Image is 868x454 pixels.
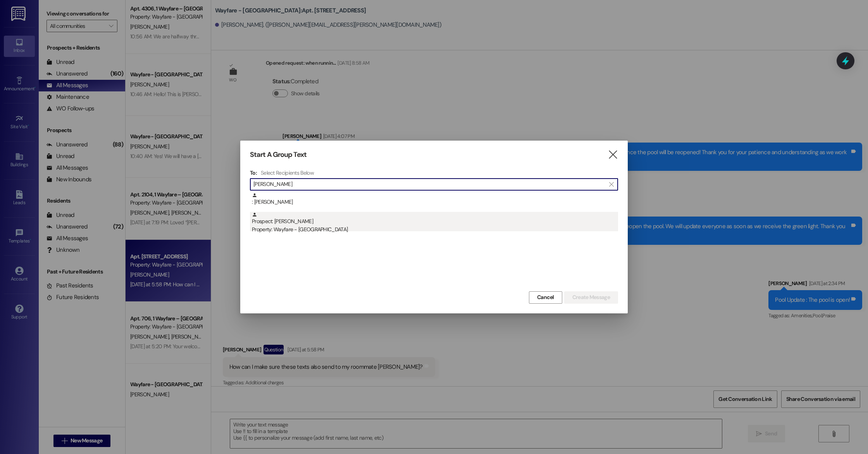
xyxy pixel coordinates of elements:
div: Property: Wayfare - [GEOGRAPHIC_DATA] [252,225,618,234]
div: : [PERSON_NAME] [250,193,618,212]
input: Search for any contact or apartment [253,179,605,190]
button: Create Message [564,291,618,304]
h3: To: [250,169,257,176]
div: Prospect: [PERSON_NAME] [252,212,618,234]
div: Prospect: [PERSON_NAME]Property: Wayfare - [GEOGRAPHIC_DATA] [250,212,618,231]
button: Clear text [605,179,618,190]
i:  [608,151,618,159]
span: Cancel [537,293,554,301]
div: : [PERSON_NAME] [252,193,618,206]
i:  [609,181,613,187]
button: Cancel [529,291,562,304]
h3: Start A Group Text [250,150,307,159]
h4: Select Recipients Below [261,169,314,176]
span: Create Message [572,293,610,301]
